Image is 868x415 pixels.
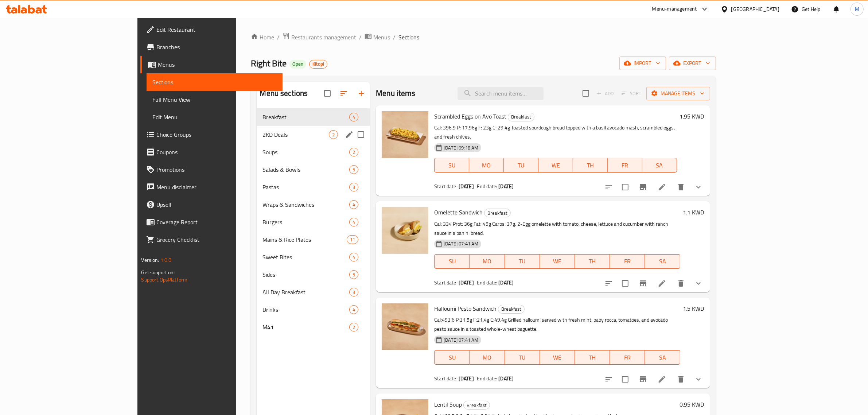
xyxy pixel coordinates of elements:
[608,158,642,172] button: FR
[262,288,349,296] div: All Day Breakfast
[349,113,358,121] div: items
[437,352,467,363] span: SU
[158,60,277,69] span: Menus
[634,178,652,196] button: Branch-specific-item
[648,256,677,267] span: SA
[329,131,338,138] span: 2
[434,182,458,191] span: Start date:
[463,401,490,410] div: Breakfast
[617,88,646,99] span: Select section first
[508,352,537,363] span: TU
[541,160,570,171] span: WE
[434,399,462,410] span: Lentil Soup
[262,183,349,191] span: Pastas
[291,33,356,42] span: Restaurants management
[140,196,283,213] a: Upsell
[257,196,370,213] div: Wraps & Sandwiches4
[672,275,690,292] button: delete
[618,179,633,195] span: Select to update
[359,33,362,42] li: /
[152,78,277,86] span: Sections
[690,178,707,196] button: show more
[140,213,283,231] a: Coverage Report
[578,256,607,267] span: TH
[600,371,618,388] button: sort-choices
[441,144,481,151] span: [DATE] 09:18 AM
[152,95,277,104] span: Full Menu View
[257,161,370,178] div: Salads & Bowls5
[578,352,607,363] span: TH
[398,33,419,42] span: Sections
[578,86,593,101] span: Select section
[262,130,329,139] span: 2KD Deals
[648,352,677,363] span: SA
[610,254,645,269] button: FR
[350,306,358,313] span: 4
[349,253,358,261] div: items
[434,123,677,141] p: Cal: 396.9 P: 17.96g F: 23g C: 29.4g Toasted sourdough bread topped with a basil avocado mash, sc...
[262,113,349,121] span: Breakfast
[645,254,680,269] button: SA
[350,166,358,173] span: 5
[262,323,349,331] div: M41
[543,256,572,267] span: WE
[310,61,327,67] span: Kitopi
[262,305,349,314] div: Drinks
[508,113,534,121] div: Breakfast
[350,271,358,278] span: 5
[625,59,660,68] span: import
[434,207,483,218] span: Omelette Sandwich
[349,323,358,331] div: items
[600,178,618,196] button: sort-choices
[262,270,349,279] span: Sides
[434,350,470,365] button: SU
[382,207,428,254] img: Omelette Sandwich
[675,59,710,68] span: export
[683,303,704,314] h6: 1.5 KWD
[694,279,703,288] svg: Show Choices
[484,209,510,217] span: Breakfast
[262,148,349,156] span: Soups
[694,183,703,191] svg: Show Choices
[434,111,506,122] span: Scrambled Eggs on Avo Toast
[619,57,666,70] button: import
[600,275,618,292] button: sort-choices
[262,165,349,174] span: Salads & Bowls
[658,279,666,288] a: Edit menu item
[140,56,283,73] a: Menus
[262,218,349,226] span: Burgers
[257,108,370,126] div: Breakfast4
[349,183,358,191] div: items
[540,350,575,365] button: WE
[140,126,283,143] a: Choice Groups
[508,256,537,267] span: TU
[645,160,674,171] span: SA
[350,149,358,156] span: 2
[458,87,544,100] input: search
[393,33,396,42] li: /
[289,61,306,67] span: Open
[434,278,458,287] span: Start date:
[477,278,497,287] span: End date:
[257,283,370,301] div: All Day Breakfast3
[156,218,277,226] span: Coverage Report
[434,254,470,269] button: SU
[437,256,467,267] span: SU
[260,88,308,99] h2: Menu sections
[140,38,283,56] a: Branches
[257,301,370,318] div: Drinks4
[156,148,277,156] span: Coupons
[618,276,633,291] span: Select to update
[613,256,642,267] span: FR
[437,160,466,171] span: SU
[262,235,346,244] div: Mains & Rice Plates
[156,165,277,174] span: Promotions
[156,200,277,209] span: Upsell
[645,350,680,365] button: SA
[257,248,370,266] div: Sweet Bites4
[642,158,677,172] button: SA
[349,288,358,296] div: items
[652,89,704,98] span: Manage items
